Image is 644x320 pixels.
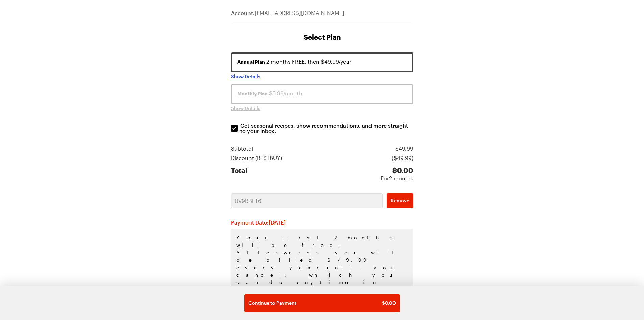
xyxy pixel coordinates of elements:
div: $ 49.99 [395,145,413,153]
button: Show Details [231,105,260,112]
span: Annual Plan [237,59,265,65]
span: Account: [231,9,255,16]
input: Promo Code [231,193,383,208]
input: Get seasonal recipes, show recommendations, and more straight to your inbox. [231,125,238,132]
span: $ 0.00 [382,300,396,306]
section: Price summary [231,145,413,183]
p: Get seasonal recipes, show recommendations, and more straight to your inbox. [240,123,414,134]
button: Annual Plan 2 months FREE, then $49.99/year [231,52,413,72]
button: Remove [387,193,413,208]
div: ( $49.99 ) [392,154,413,162]
button: Continue to Payment$0.00 [244,294,400,312]
div: 2 months FREE, then $49.99/year [237,58,407,66]
div: $ 0.00 [381,166,413,174]
div: $5.99/month [237,89,407,98]
div: For 2 months [381,174,413,183]
button: Show Details [231,73,260,80]
button: Monthly Plan $5.99/month [231,84,413,104]
span: Monthly Plan [237,90,268,97]
span: Remove [391,197,409,204]
p: Your first 2 months will be free. Afterwards you will be billed $49.99 every year until you cance... [231,229,413,314]
h2: Payment Date: [DATE] [231,219,413,226]
div: Discount ( BESTBUY ) [231,154,282,162]
span: Continue to Payment [248,300,296,306]
div: [EMAIL_ADDRESS][DOMAIN_NAME] [231,9,413,24]
div: Subtotal [231,145,253,153]
div: Total [231,166,247,183]
h1: Select Plan [231,32,413,42]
